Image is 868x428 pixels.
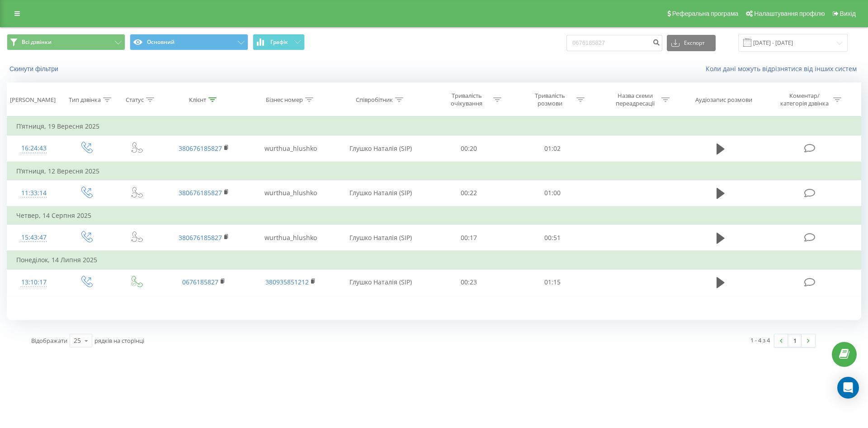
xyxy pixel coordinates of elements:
[94,337,144,345] span: рядків на сторінці
[427,269,510,295] td: 00:23
[667,35,716,51] button: Експорт
[189,96,206,104] div: Клієнт
[69,96,101,104] div: Тип дзвінка
[427,180,510,207] td: 00:22
[510,135,594,162] td: 01:02
[16,184,52,202] div: 11:33:14
[247,225,334,251] td: wurthua_hlushko
[427,225,510,251] td: 00:17
[356,96,393,104] div: Співробітник
[334,269,427,295] td: Глушко Наталія (SIP)
[7,117,861,135] td: П’ятниця, 19 Вересня 2025
[566,35,662,51] input: Пошук за номером
[10,96,56,104] div: [PERSON_NAME]
[247,135,334,162] td: wurthua_hlushko
[126,96,144,104] div: Статус
[510,225,594,251] td: 00:51
[7,65,63,73] button: Скинути фільтри
[16,139,52,157] div: 16:24:43
[16,229,52,246] div: 15:43:47
[253,34,305,50] button: Графік
[7,207,861,225] td: Четвер, 14 Серпня 2025
[837,377,859,399] div: Open Intercom Messenger
[443,92,491,107] div: Тривалість очікування
[672,10,739,17] span: Реферальна програма
[179,144,222,153] a: 380676185827
[611,92,659,107] div: Назва схеми переадресації
[334,135,427,162] td: Глушко Наталія (SIP)
[182,278,218,286] a: 0676185827
[427,135,510,162] td: 00:20
[179,188,222,197] a: 380676185827
[247,180,334,207] td: wurthua_hlushko
[31,337,67,345] span: Відображати
[74,336,81,345] div: 25
[526,92,574,107] div: Тривалість розмови
[7,34,125,50] button: Всі дзвінки
[270,39,288,45] span: Графік
[7,162,861,180] td: П’ятниця, 12 Вересня 2025
[695,96,752,104] div: Аудіозапис розмови
[334,180,427,207] td: Глушко Наталія (SIP)
[265,278,309,286] a: 380935851212
[179,233,222,242] a: 380676185827
[706,64,861,73] a: Коли дані можуть відрізнятися вiд інших систем
[130,34,248,50] button: Основний
[510,269,594,295] td: 01:15
[788,334,802,347] a: 1
[510,180,594,207] td: 01:00
[334,225,427,251] td: Глушко Наталія (SIP)
[266,96,303,104] div: Бізнес номер
[778,92,831,107] div: Коментар/категорія дзвінка
[754,10,825,17] span: Налаштування профілю
[16,274,52,291] div: 13:10:17
[750,336,770,345] div: 1 - 4 з 4
[22,38,52,46] span: Всі дзвінки
[7,251,861,269] td: Понеділок, 14 Липня 2025
[840,10,856,17] span: Вихід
